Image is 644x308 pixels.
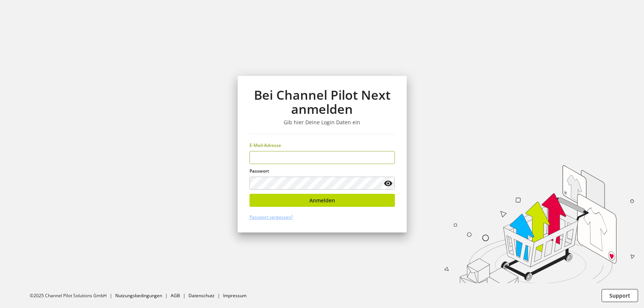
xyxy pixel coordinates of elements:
[115,292,162,299] a: Nutzungsbedingungen
[171,292,180,299] a: AGB
[249,194,395,207] button: Anmelden
[249,119,395,126] h3: Gib hier Deine Login Daten ein
[223,292,247,299] a: Impressum
[609,292,630,299] span: Support
[309,196,335,204] span: Anmelden
[249,142,281,148] span: E-Mail-Adresse
[249,168,269,174] span: Passwort
[602,289,638,302] button: Support
[249,88,395,116] h1: Bei Channel Pilot Next anmelden
[30,292,115,299] li: ©2025 Channel Pilot Solutions GmbH
[189,292,215,299] a: Datenschutz
[249,214,293,220] a: Passwort vergessen?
